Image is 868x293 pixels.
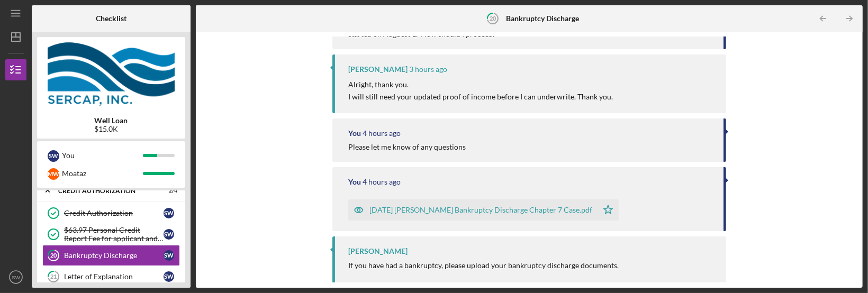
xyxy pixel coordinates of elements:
div: [PERSON_NAME] [348,65,408,74]
a: $63.97 Personal Credit Report Fee for applicant and co borrowerSW [42,224,180,245]
tspan: 20 [490,15,496,22]
img: Product logo [37,42,185,106]
a: 20Bankruptcy DischargeSW [42,245,180,266]
b: Checklist [96,14,126,23]
div: S W [164,208,174,218]
button: [DATE] [PERSON_NAME] Bankruptcy Discharge Chapter 7 Case.pdf [348,199,619,221]
div: Please let me know of any questions [348,143,466,151]
a: Credit AuthorizationSW [42,203,180,224]
div: If you have had a bankruptcy, please upload your bankruptcy discharge documents. [348,261,619,270]
div: Credit Authorization [64,209,164,217]
time: 2025-08-26 17:24 [409,65,447,74]
div: M W [48,168,59,180]
time: 2025-08-26 15:58 [363,129,401,138]
time: 2025-08-26 15:58 [363,178,401,186]
b: Well Loan [95,116,128,125]
p: I will still need your updated proof of income before I can underwrite. Thank you. [348,91,613,103]
div: You [348,178,361,186]
a: 21Letter of ExplanationSW [42,266,180,287]
tspan: 21 [50,273,57,280]
div: You [348,129,361,138]
div: CREDIT AUTHORIZATION [58,188,151,194]
button: SW [5,267,26,288]
div: 2 / 4 [158,188,177,194]
div: S W [164,250,174,261]
p: Alright, thank you. [348,79,613,90]
b: Bankruptcy Discharge [506,14,579,23]
tspan: 20 [50,252,57,259]
text: SW [12,274,20,280]
div: You [62,146,143,164]
div: Bankruptcy Discharge [64,251,164,260]
div: S W [48,150,59,162]
div: $15.0K [95,125,128,133]
div: $63.97 Personal Credit Report Fee for applicant and co borrower [64,226,164,243]
div: S W [164,229,174,240]
div: S W [164,271,174,282]
div: [PERSON_NAME] [348,247,408,255]
div: Moataz [62,164,143,182]
div: Letter of Explanation [64,272,164,281]
div: [DATE] [PERSON_NAME] Bankruptcy Discharge Chapter 7 Case.pdf [369,206,592,214]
